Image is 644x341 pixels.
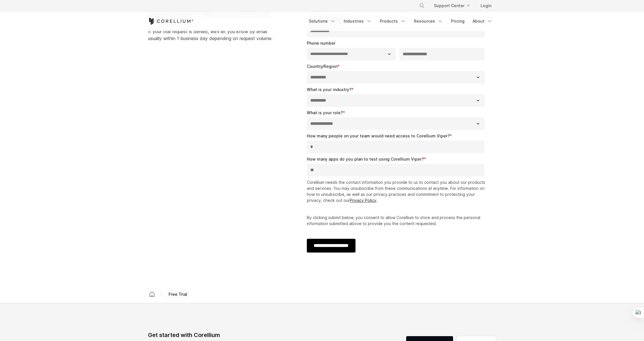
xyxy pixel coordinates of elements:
a: Resources [410,16,447,26]
span: How many people on your team would need access to Corellium Viper? [307,133,450,138]
div: Navigation Menu [412,1,496,11]
span: What is your role? [307,110,343,115]
a: About [469,16,496,26]
a: Corellium home [147,290,157,298]
span: How many apps do you plan to test using Corellium Viper? [307,157,424,161]
p: Corellium needs the contact information you provide to us to contact you about our products and s... [307,179,487,203]
button: Search [417,1,427,11]
span: Free Trial [166,290,189,298]
a: Privacy Policy [350,198,376,203]
span: Country/Region [307,64,337,69]
a: Corellium Home [148,18,193,25]
span: What is your industry? [307,87,351,92]
p: By clicking submit below, you consent to allow Corellium to store and process the personal inform... [307,214,487,226]
div: Navigation Menu [305,16,496,26]
a: Products [376,16,409,26]
a: Support Center [429,1,474,11]
a: Industries [340,16,375,26]
a: Solutions [305,16,339,26]
a: Pricing [448,16,468,26]
span: Phone number [307,41,335,46]
div: Get started with Corellium [148,331,295,339]
a: Login [476,1,496,11]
